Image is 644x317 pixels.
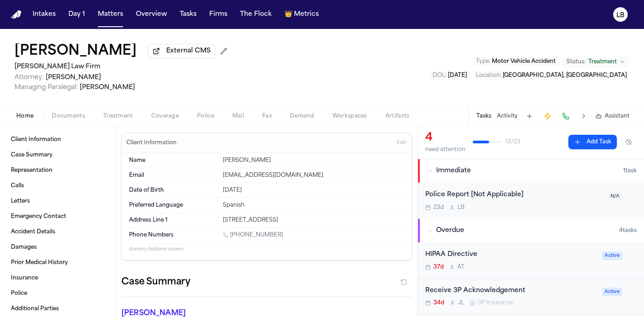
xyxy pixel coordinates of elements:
a: Damages [7,240,108,255]
dt: Name [129,157,217,164]
h2: Case Summary [121,275,190,289]
button: crownMetrics [281,6,322,23]
h2: [PERSON_NAME] Law Firm [14,62,231,72]
button: Matters [94,6,127,23]
span: [GEOGRAPHIC_DATA], [GEOGRAPHIC_DATA] [503,73,627,78]
button: Assistant [596,113,630,120]
a: Calls [7,179,108,193]
button: Change status from Treatment [562,57,630,67]
span: Insurance [11,274,38,282]
span: Location : [476,73,501,78]
span: J L [458,299,464,307]
span: DOL : [433,73,447,78]
button: Create Immediate Task [541,110,554,123]
p: 6 empty fields not shown. [129,246,404,253]
a: Representation [7,163,108,178]
a: Prior Medical History [7,255,108,270]
a: Emergency Contact [7,209,108,224]
div: Open task: HIPAA Directive [418,242,644,279]
div: need attention [425,146,466,153]
span: 13 / 23 [505,138,520,146]
a: Insurance [7,271,108,285]
span: 1 task [623,167,637,175]
button: Edit [394,136,409,150]
span: Metrics [294,10,319,19]
span: Police [197,113,214,120]
span: Damages [11,244,37,251]
a: Letters [7,194,108,208]
span: Assistant [605,113,630,120]
span: [PERSON_NAME] [80,84,135,91]
button: Firms [206,6,231,23]
div: [STREET_ADDRESS] [223,217,404,224]
div: Open task: Receive 3P Acknowledgement [418,279,644,315]
button: Activity [497,113,518,120]
button: External CMS [148,44,216,58]
a: Intakes [29,6,59,23]
button: Edit matter name [14,43,137,60]
button: Add Task [523,110,536,123]
span: Active [602,251,622,260]
span: Accident Details [11,228,55,236]
span: Prior Medical History [11,259,68,266]
span: Emergency Contact [11,213,66,220]
span: Client Information [11,136,61,143]
span: Workspaces [332,113,367,120]
img: Finch Logo [11,10,22,19]
span: Treatment [588,58,617,66]
span: 23d [433,204,444,211]
span: Phone Numbers [129,232,173,239]
span: [PERSON_NAME] [46,74,101,81]
button: Day 1 [65,6,89,23]
text: LB [616,12,625,19]
h1: [PERSON_NAME] [14,43,137,60]
span: Demand [290,113,314,120]
span: Case Summary [11,151,53,159]
span: Treatment [103,113,133,120]
span: Active [602,288,622,296]
span: Coverage [151,113,179,120]
div: Receive 3P Acknowledgement [425,286,596,296]
div: Police Report [Not Applicable] [425,190,602,200]
span: Letters [11,198,30,205]
a: Call 1 (559) 406-3750 [223,232,283,239]
a: Home [11,10,22,19]
a: Additional Parties [7,302,108,316]
button: Edit Location: Fresno, CA [473,71,630,80]
button: Immediate1task [418,159,644,183]
div: Spanish [223,202,404,209]
span: External CMS [166,47,211,56]
span: Motor Vehicle Accident [492,59,556,64]
span: 4 task s [619,227,637,234]
span: Documents [52,113,85,120]
span: Managing Paralegal: [14,84,78,91]
span: Mail [232,113,244,120]
span: A T [457,264,465,271]
button: Make a Call [559,110,572,123]
span: Overdue [436,226,464,235]
dt: Date of Birth [129,187,217,194]
span: Fax [262,113,272,120]
span: L B [457,204,465,211]
span: N/A [608,192,622,201]
button: Hide completed tasks (⌘⇧H) [620,135,637,149]
span: 37d [433,264,444,271]
span: Edit [397,140,406,146]
span: crown [284,10,292,19]
div: [DATE] [223,187,404,194]
button: The Flock [236,6,275,23]
span: Home [16,113,34,120]
a: Case Summary [7,148,108,162]
span: Status: [567,58,586,66]
dt: Email [129,172,217,179]
span: Artifacts [385,113,410,120]
div: HIPAA Directive [425,250,596,260]
a: Tasks [176,6,200,23]
button: Overview [132,6,171,23]
span: Police [11,290,27,297]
